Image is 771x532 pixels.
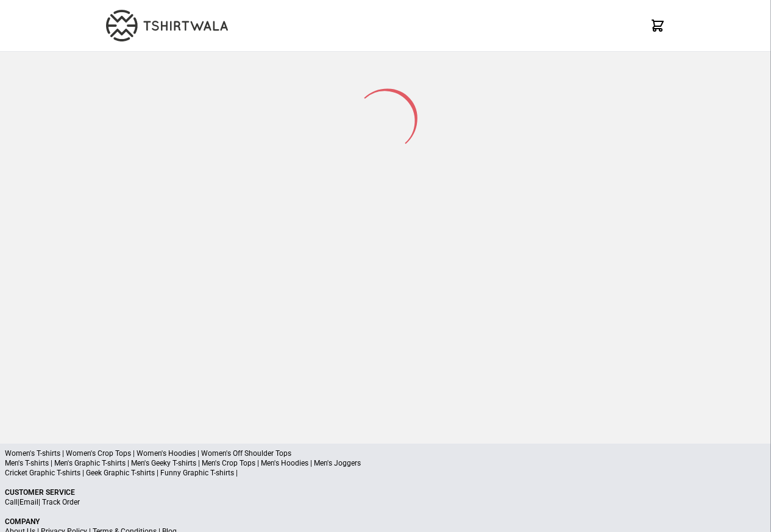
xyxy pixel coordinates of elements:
[5,458,766,468] p: Men's T-shirts | Men's Graphic T-shirts | Men's Geeky T-shirts | Men's Crop Tops | Men's Hoodies ...
[5,498,18,506] a: Call
[5,449,766,458] p: Women's T-shirts | Women's Crop Tops | Women's Hoodies | Women's Off Shoulder Tops
[5,497,766,507] p: | |
[20,498,38,506] a: Email
[5,488,766,497] p: Customer Service
[106,10,228,41] img: TW-LOGO-400-104.png
[5,517,766,527] p: Company
[5,468,766,478] p: Cricket Graphic T-shirts | Geek Graphic T-shirts | Funny Graphic T-shirts |
[42,498,80,506] a: Track Order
